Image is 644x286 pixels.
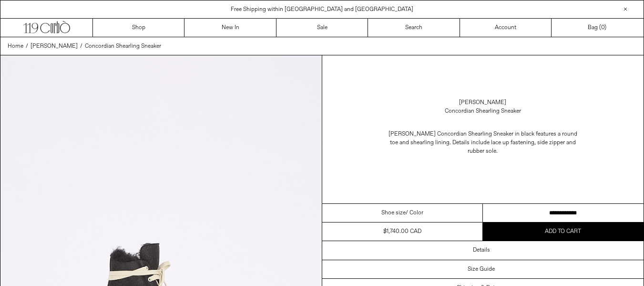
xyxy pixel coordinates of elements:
a: Free Shipping within [GEOGRAPHIC_DATA] and [GEOGRAPHIC_DATA] [231,6,413,13]
h3: Details [473,247,490,254]
span: Add to cart [545,228,581,235]
a: Home [8,42,23,51]
a: New In [184,19,276,37]
div: $1,740.00 CAD [383,227,421,236]
span: Shoe size [381,209,406,217]
span: Home [8,42,23,50]
span: 0 [601,24,604,32]
a: Sale [276,19,368,37]
span: / [80,42,82,51]
span: / [26,42,28,51]
button: Add to cart [483,222,644,241]
a: Concordian Shearling Sneaker [85,42,161,51]
span: ) [601,23,606,32]
a: Search [368,19,460,37]
div: Concordian Shearling Sneaker [445,107,521,116]
a: Shop [93,19,184,37]
span: [PERSON_NAME] [31,42,78,50]
a: Bag () [552,19,643,37]
a: [PERSON_NAME] [459,98,506,107]
a: [PERSON_NAME] [31,42,78,51]
h3: Size Guide [468,266,495,273]
a: Account [460,19,552,37]
span: / Color [406,209,423,217]
p: [PERSON_NAME] Concordian Shearling Sneaker in black features a round toe and shearling lining. De... [388,125,578,160]
span: Concordian Shearling Sneaker [85,42,161,50]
